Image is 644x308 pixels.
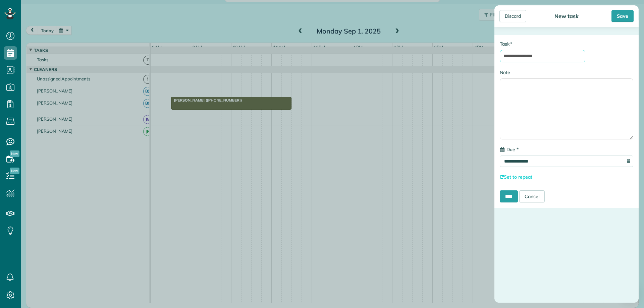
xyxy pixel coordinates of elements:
div: Save [611,10,634,22]
label: Due [500,146,519,153]
a: Set to repeat [500,174,532,180]
label: Note [500,69,510,76]
span: New [10,150,19,157]
span: New [10,168,19,174]
div: Discard [499,10,526,22]
div: New task [552,13,581,19]
label: Task [500,41,512,47]
a: Cancel [519,190,545,202]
